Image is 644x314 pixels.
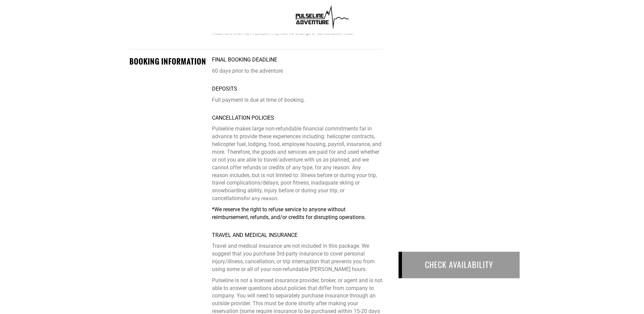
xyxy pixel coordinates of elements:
[212,96,383,104] p: Full payment is due at time of booking.
[212,206,366,220] strong: *We reserve the right to refuse service to anyone without reimbursement, refunds, and/or credits ...
[212,67,383,75] p: 60 days prior to the adventure
[212,232,297,238] strong: TRAVEL AND MEDICAL INSURANCE
[212,86,237,92] strong: Deposits
[212,115,274,121] strong: Cancellation Policies
[212,242,383,273] p: Travel and medical insurance are not included in this package. We suggest that you purchase 3rd-p...
[244,195,279,201] em: for any reason.
[293,3,351,30] img: 1638909355.png
[212,125,383,202] p: Pulseline makes large non-refundable financial commitments far in advance to provide these experi...
[129,56,207,67] div: BOOKING INFORMATION
[212,56,277,63] strong: Final booking deadline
